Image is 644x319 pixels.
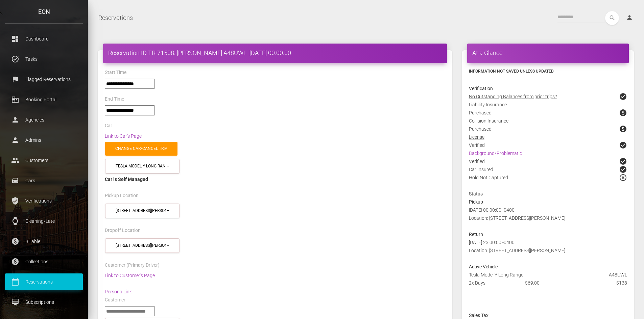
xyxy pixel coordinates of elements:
[464,109,632,117] div: Purchased
[469,313,488,318] strong: Sales Tax
[469,68,627,74] h6: Information not saved unless updated
[619,157,627,165] span: check_circle
[605,11,619,25] button: search
[105,227,141,234] label: Dropoff Location
[469,232,483,237] strong: Return
[619,109,627,117] span: paid
[469,102,507,107] u: Liability Insurance
[10,74,78,84] p: Flagged Reservations
[464,174,632,190] div: Hold Not Captured
[464,279,520,287] div: 2x Days:
[105,192,139,199] label: Pickup Location
[105,204,180,218] button: 45-50 Davis St (11101)
[609,271,627,279] span: A48UWL
[5,51,83,68] a: task_alt Tasks
[98,9,133,26] a: Reservations
[621,11,639,25] a: person
[469,151,522,156] a: Background/Problematic
[626,14,633,21] i: person
[5,152,83,169] a: people Customers
[469,207,565,221] span: [DATE] 00:00:00 -0400 Location: [STREET_ADDRESS][PERSON_NAME]
[105,289,132,294] a: Persona Link
[464,165,632,174] div: Car Insured
[10,257,78,267] p: Collections
[5,30,83,47] a: dashboard Dashboard
[469,86,493,91] strong: Verification
[464,157,632,165] div: Verified
[10,34,78,44] p: Dashboard
[116,163,166,169] div: Tesla Model Y Long Range (A48UWL in 11101)
[105,96,124,103] label: End Time
[10,176,78,186] p: Cars
[5,71,83,88] a: flag Flagged Reservations
[619,165,627,174] span: check_circle
[105,273,155,278] a: Link to Customer's Page
[10,95,78,105] p: Booking Portal
[10,236,78,246] p: Billable
[105,297,125,303] label: Customer
[105,159,180,174] button: Tesla Model Y Long Range (A48UWL in 11101)
[116,243,166,248] div: [STREET_ADDRESS][PERSON_NAME]
[5,132,83,149] a: person Admins
[469,264,498,269] strong: Active Vehicle
[105,238,180,253] button: 45-50 Davis St (11101)
[5,273,83,290] a: calendar_today Reservations
[469,240,565,253] span: [DATE] 23:00:00 -0400 Location: [STREET_ADDRESS][PERSON_NAME]
[520,279,576,287] div: $69.00
[464,271,632,279] div: Tesla Model Y Long Range
[10,135,78,145] p: Admins
[10,216,78,226] p: Cleaning/Late
[619,125,627,133] span: paid
[464,125,632,133] div: Purchased
[619,92,627,101] span: check_circle
[616,279,627,287] span: $138
[10,155,78,165] p: Customers
[464,141,632,149] div: Verified
[10,196,78,206] p: Verifications
[5,213,83,230] a: watch Cleaning/Late
[5,172,83,189] a: drive_eta Cars
[469,134,484,140] u: License
[5,111,83,128] a: person Agencies
[619,141,627,149] span: check_circle
[108,49,442,57] h4: Reservation ID TR-71508: [PERSON_NAME] A48UWL [DATE] 00:00:00
[5,294,83,311] a: card_membership Subscriptions
[10,54,78,64] p: Tasks
[116,208,166,214] div: [STREET_ADDRESS][PERSON_NAME]
[105,133,142,139] a: Link to Car's Page
[105,175,445,183] div: Car is Self Managed
[10,297,78,307] p: Subscriptions
[472,49,624,57] h4: At a Glance
[5,192,83,209] a: verified_user Verifications
[469,94,557,99] u: No Outstanding Balances from prior trips?
[10,115,78,125] p: Agencies
[105,142,177,156] a: Change car/cancel trip
[469,191,483,196] strong: Status
[469,118,508,124] u: Collision Insurance
[5,233,83,250] a: paid Billable
[105,123,112,129] label: Car
[469,199,483,205] strong: Pickup
[105,69,126,76] label: Start Time
[10,277,78,287] p: Reservations
[105,262,160,269] label: Customer (Primary Driver)
[619,174,627,182] span: highlight_off
[5,91,83,108] a: corporate_fare Booking Portal
[5,253,83,270] a: paid Collections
